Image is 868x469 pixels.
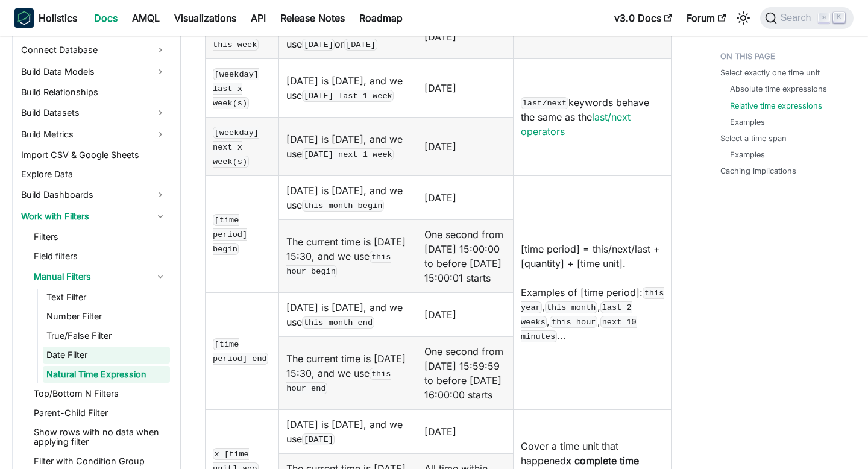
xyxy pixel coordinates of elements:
[818,13,830,24] kbd: ⌘
[43,347,170,364] a: Date Filter
[30,228,170,245] a: Filters
[17,125,170,144] a: Build Metrics
[730,149,765,160] a: Examples
[17,40,170,60] a: Connect Database
[417,117,514,175] td: [DATE]
[352,8,410,28] a: Roadmap
[30,404,170,421] a: Parent-Child Filter
[730,116,765,128] a: Examples
[213,68,259,109] code: [weekday] last x week(s)
[30,385,170,402] a: Top/Bottom N Filters
[30,424,170,450] a: Show rows with no data when applying filter
[17,185,170,204] a: Build Dashboards
[279,219,417,292] td: The current time is [DATE] 15:30, and we use
[43,327,170,344] a: True/False Filter
[213,214,247,255] code: [time period] begin
[417,14,514,58] td: [DATE]
[17,84,170,101] a: Build Relationships
[679,8,733,28] a: Forum
[550,316,597,328] code: this hour
[417,292,514,336] td: [DATE]
[17,62,170,81] a: Build Data Models
[279,14,417,58] td: [DATE] is [DATE], and we use or
[514,175,672,409] td: [time period] = this/next/last + [quantity] + [time unit]. Examples of [time period]: , , , , ...
[417,336,514,409] td: One second from [DATE] 15:59:59 to before [DATE] 16:00:00 starts
[167,8,244,28] a: Visualizations
[417,409,514,453] td: [DATE]
[720,67,820,78] a: Select exactly one time unit
[279,292,417,336] td: [DATE] is [DATE], and we use
[17,146,170,163] a: Import CSV & Google Sheets
[43,366,170,383] a: Natural Time Expression
[302,90,394,102] code: [DATE] last 1 week
[302,200,384,212] code: this month begin
[125,8,167,28] a: AMQL
[514,58,672,175] td: keywords behave the same as the
[43,289,170,306] a: Text Filter
[87,8,125,28] a: Docs
[833,12,845,23] kbd: K
[730,100,822,112] a: Relative time expressions
[302,433,335,445] code: [DATE]
[17,166,170,183] a: Explore Data
[273,8,352,28] a: Release Notes
[730,83,827,95] a: Absolute time expressions
[720,165,796,177] a: Caching implications
[213,24,259,51] code: [weekday] this week
[14,8,77,28] a: HolisticsHolistics
[417,58,514,117] td: [DATE]
[302,39,335,51] code: [DATE]
[607,8,679,28] a: v3.0 Docs
[279,336,417,409] td: The current time is [DATE] 15:30, and we use
[43,308,170,325] a: Number Filter
[344,39,377,51] code: [DATE]
[14,8,34,28] img: Holistics
[760,7,854,29] button: Search (Command+K)
[39,11,77,25] b: Holistics
[521,97,568,109] code: last/next
[213,127,259,168] code: [weekday] next x week(s)
[279,58,417,117] td: [DATE] is [DATE], and we use
[302,148,394,160] code: [DATE] next 1 week
[244,8,273,28] a: API
[279,117,417,175] td: [DATE] is [DATE], and we use
[720,133,787,144] a: Select a time span
[734,8,753,28] button: Switch between dark and light mode (currently light mode)
[30,267,170,286] a: Manual Filters
[17,207,170,226] a: Work with Filters
[279,175,417,219] td: [DATE] is [DATE], and we use
[417,219,514,292] td: One second from [DATE] 15:00:00 to before [DATE] 15:00:01 starts
[30,248,170,265] a: Field filters
[279,409,417,453] td: [DATE] is [DATE], and we use
[302,316,374,329] code: this month end
[545,301,597,313] code: this month
[286,251,391,277] code: this hour begin
[417,175,514,219] td: [DATE]
[777,13,819,24] span: Search
[286,368,391,394] code: this hour end
[17,103,170,122] a: Build Datasets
